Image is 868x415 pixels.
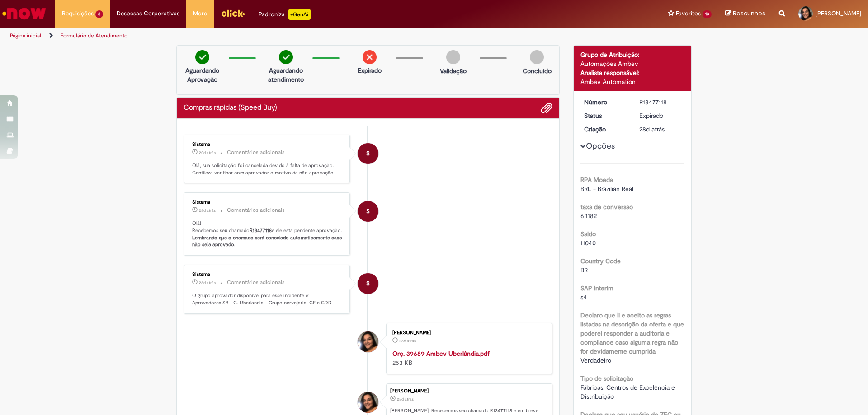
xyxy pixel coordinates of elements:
small: Comentários adicionais [227,206,285,214]
time: 03/09/2025 14:06:41 [399,338,416,344]
p: +GenAi [288,9,311,20]
p: Validação [440,66,467,75]
time: 03/09/2025 14:07:00 [199,208,216,213]
div: Grupo de Atribuição: [580,50,685,59]
time: 03/09/2025 14:06:57 [199,280,216,285]
span: More [193,9,207,18]
span: 28d atrás [397,396,414,402]
ul: Trilhas de página [7,28,572,44]
div: Sistema [192,200,343,205]
p: Aguardando Aprovação [180,66,224,84]
span: 28d atrás [399,338,416,344]
h2: Compras rápidas (Speed Buy) Histórico de tíquete [184,104,277,112]
small: Comentários adicionais [227,279,285,286]
div: Sistema [192,272,343,277]
span: Fábricas, Centros de Excelência e Distribuição [580,383,677,401]
dt: Número [577,98,633,107]
b: Saldo [580,230,596,238]
p: O grupo aprovador disponível para esse incidente é: Aprovadores SB - C. Uberlandia - Grupo cervej... [192,292,343,306]
p: Aguardando atendimento [264,66,308,84]
div: [PERSON_NAME] [392,330,543,336]
span: Despesas Corporativas [117,9,179,18]
img: click_logo_yellow_360x200.png [221,6,245,20]
time: 03/09/2025 14:06:49 [639,125,665,133]
div: Automações Ambev [580,59,685,68]
span: S [366,273,370,294]
p: Olá, sua solicitação foi cancelada devido à falta de aprovação. Gentileza verificar com aprovador... [192,162,343,176]
dt: Status [577,111,633,120]
span: s4 [580,293,587,301]
div: Ariane Piccolo Gussi [358,392,378,413]
small: Comentários adicionais [227,149,285,156]
a: Orç. 39689 Ambev Uberlândia.pdf [392,350,490,358]
span: Requisições [62,9,94,18]
div: Ambev Automation [580,77,685,86]
span: BR [580,266,588,274]
span: Rascunhos [733,9,765,18]
b: Lembrando que o chamado será cancelado automaticamente caso não seja aprovado. [192,234,344,248]
a: Rascunhos [725,9,765,18]
b: R13477118 [250,227,272,234]
time: 11/09/2025 11:06:49 [199,150,216,155]
b: Declaro que li e aceito as regras listadas na descrição da oferta e que poderei responder a audit... [580,311,684,355]
div: Analista responsável: [580,68,685,77]
div: Expirado [639,111,681,120]
b: Country Code [580,257,621,265]
div: R13477118 [639,98,681,107]
span: 28d atrás [199,280,216,285]
img: remove.png [363,50,377,64]
span: 28d atrás [639,125,665,133]
img: img-circle-grey.png [446,50,460,64]
b: taxa de conversão [580,203,633,211]
img: img-circle-grey.png [530,50,544,64]
span: 6.1182 [580,212,597,220]
time: 03/09/2025 14:06:49 [397,396,414,402]
p: Olá! Recebemos seu chamado e ele esta pendente aprovação. [192,220,343,248]
span: 13 [703,10,712,18]
div: Ariane Piccolo Gussi [358,331,378,352]
b: RPA Moeda [580,176,613,184]
span: S [366,143,370,164]
span: Favoritos [676,9,701,18]
b: Tipo de solicitação [580,374,633,382]
div: Sistema [192,142,343,147]
span: 20d atrás [199,150,216,155]
div: System [358,201,378,222]
span: 11040 [580,239,596,247]
dt: Criação [577,125,633,134]
button: Adicionar anexos [541,102,552,114]
img: check-circle-green.png [195,50,209,64]
b: SAP Interim [580,284,613,292]
div: 03/09/2025 14:06:49 [639,125,681,134]
div: 253 KB [392,349,543,367]
a: Página inicial [10,32,41,39]
span: [PERSON_NAME] [816,9,861,17]
a: Formulário de Atendimento [61,32,127,39]
p: Concluído [523,66,552,75]
span: Verdadeiro [580,356,611,364]
span: 28d atrás [199,208,216,213]
div: Padroniza [259,9,311,20]
img: ServiceNow [1,5,47,23]
div: System [358,273,378,294]
img: check-circle-green.png [279,50,293,64]
span: 3 [95,10,103,18]
span: BRL - Brazilian Real [580,185,633,193]
div: [PERSON_NAME] [390,388,547,394]
p: Expirado [358,66,382,75]
span: S [366,201,370,222]
div: System [358,143,378,164]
